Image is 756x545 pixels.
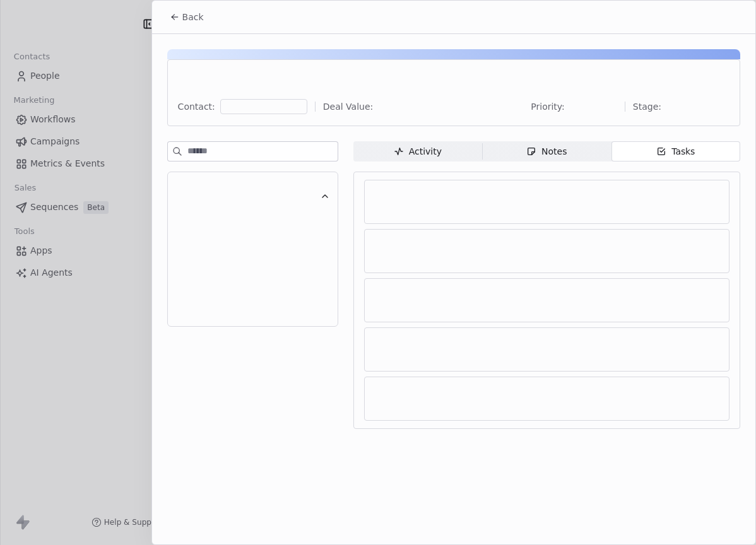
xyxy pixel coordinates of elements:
[162,6,211,28] button: Back
[178,100,215,113] div: Contact:
[182,11,204,23] span: Back
[323,100,373,113] span: Deal Value:
[633,100,661,113] span: Stage:
[531,100,565,113] span: Priority:
[526,145,567,158] div: Notes
[394,145,442,158] div: Activity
